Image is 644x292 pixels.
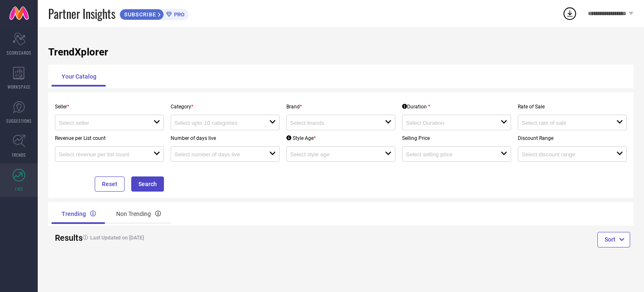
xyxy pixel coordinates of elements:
span: TRENDS [12,152,26,158]
input: Select upto 10 categories [174,120,260,126]
input: Select rate of sale [522,120,607,126]
div: Style Age [286,135,316,141]
span: SUBSCRIBE [120,11,158,18]
input: Select discount range [522,151,607,158]
p: Selling Price [402,135,511,141]
input: Select brands [290,120,375,126]
input: Select style age [290,151,375,158]
input: Select seller [59,120,144,126]
input: Select revenue per list count [59,151,144,158]
span: Partner Insights [48,5,115,22]
p: Seller [55,104,164,110]
a: SUBSCRIBEPRO [119,7,189,20]
span: FWD [15,186,23,192]
input: Select selling price [406,151,491,158]
div: Open download list [562,6,577,21]
p: Category [171,104,280,110]
button: Reset [95,176,125,192]
input: Select number of days live [174,151,260,158]
p: Brand [286,104,395,110]
h1: TrendXplorer [48,46,634,58]
p: Rate of Sale [518,104,627,110]
h4: Last Updated on [DATE] [79,235,310,241]
p: Revenue per List count [55,135,164,141]
span: WORKSPACE [8,84,31,90]
span: SCORECARDS [7,50,31,56]
div: Non Trending [106,204,171,224]
div: Your Catalog [52,66,106,87]
h2: Results [55,233,72,243]
p: Number of days live [171,135,280,141]
p: Discount Range [518,135,627,141]
div: Duration [402,104,430,110]
input: Select Duration [406,120,491,126]
span: PRO [172,11,184,18]
div: Trending [52,204,106,224]
button: Sort [597,232,630,247]
button: Search [131,176,164,192]
span: SUGGESTIONS [6,118,32,124]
